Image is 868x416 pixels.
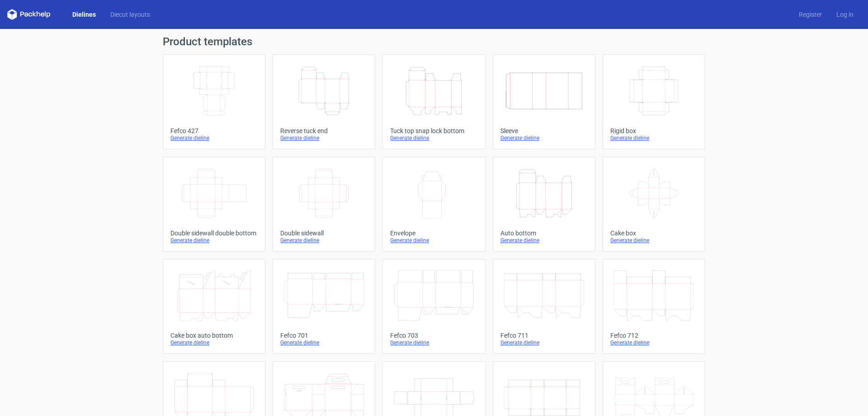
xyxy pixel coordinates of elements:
[280,339,368,346] div: Generate dieline
[390,339,477,346] div: Generate dieline
[792,10,829,19] a: Register
[603,54,705,149] a: Rigid boxGenerate dieline
[610,339,698,346] div: Generate dieline
[103,10,157,19] a: Diecut layouts
[493,259,595,354] a: Fefco 711Generate dieline
[493,157,595,252] a: Auto bottomGenerate dieline
[280,237,368,244] div: Generate dieline
[170,230,258,237] div: Double sidewall double bottom
[390,237,477,244] div: Generate dieline
[610,332,698,339] div: Fefco 712
[273,157,375,252] a: Double sidewallGenerate dieline
[65,10,103,19] a: Dielines
[170,237,258,244] div: Generate dieline
[390,332,477,339] div: Fefco 703
[280,127,368,134] div: Reverse tuck end
[829,10,861,19] a: Log in
[382,54,485,149] a: Tuck top snap lock bottomGenerate dieline
[500,237,588,244] div: Generate dieline
[390,127,477,134] div: Tuck top snap lock bottom
[280,332,368,339] div: Fefco 701
[500,127,588,134] div: Sleeve
[280,134,368,142] div: Generate dieline
[170,332,258,339] div: Cake box auto bottom
[280,230,368,237] div: Double sidewall
[163,259,265,354] a: Cake box auto bottomGenerate dieline
[170,339,258,346] div: Generate dieline
[163,157,265,252] a: Double sidewall double bottomGenerate dieline
[163,36,705,47] h1: Product templates
[500,332,588,339] div: Fefco 711
[382,259,485,354] a: Fefco 703Generate dieline
[493,54,595,149] a: SleeveGenerate dieline
[163,54,265,149] a: Fefco 427Generate dieline
[500,134,588,142] div: Generate dieline
[610,237,698,244] div: Generate dieline
[390,134,477,142] div: Generate dieline
[610,230,698,237] div: Cake box
[500,339,588,346] div: Generate dieline
[170,134,258,142] div: Generate dieline
[273,54,375,149] a: Reverse tuck endGenerate dieline
[170,127,258,134] div: Fefco 427
[603,259,705,354] a: Fefco 712Generate dieline
[273,259,375,354] a: Fefco 701Generate dieline
[603,157,705,252] a: Cake boxGenerate dieline
[390,230,477,237] div: Envelope
[610,134,698,142] div: Generate dieline
[382,157,485,252] a: EnvelopeGenerate dieline
[610,127,698,134] div: Rigid box
[500,230,588,237] div: Auto bottom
